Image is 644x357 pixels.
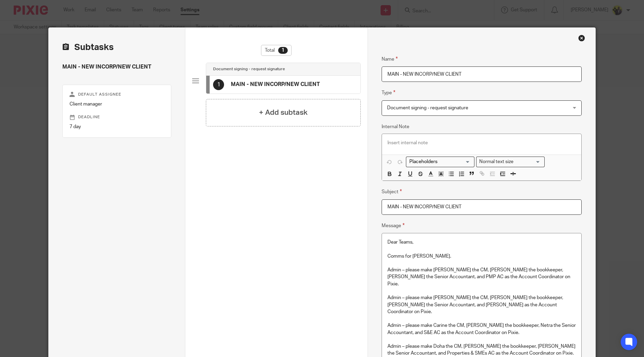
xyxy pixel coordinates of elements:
label: Message [382,222,405,230]
input: Insert subject [382,199,582,215]
p: Admin – please make Doha the CM, [PERSON_NAME] the bookkeeper, [PERSON_NAME] the Senior Accountan... [387,343,576,357]
div: Search for option [406,157,474,167]
h4: Document signing - request signature [213,66,285,72]
p: Client manager [70,101,164,108]
input: Search for option [407,158,470,165]
p: Default assignee [70,92,164,97]
p: Admin – please make [PERSON_NAME] the CM, [PERSON_NAME] the bookkeeper, [PERSON_NAME] the Senior ... [387,294,576,315]
span: Document signing - request signature [387,106,468,110]
h4: MAIN - NEW INCORP/NEW CLIENT [62,63,171,71]
p: Deadline [70,114,164,120]
p: Admin – please make Carine the CM, [PERSON_NAME] the bookkeeper, Netra the Senior Accountant, and... [387,322,576,336]
p: Dear Teams, [387,239,576,246]
div: Placeholders [406,157,474,167]
label: Subject [382,188,402,196]
span: Normal text size [478,158,515,165]
div: Close this dialog window [578,35,585,41]
div: Text styles [476,157,545,167]
p: Admin – please make [PERSON_NAME] the CM, [PERSON_NAME] the bookkeeper, [PERSON_NAME] the Senior ... [387,267,576,287]
label: Name [382,55,398,63]
p: 7 day [70,123,164,130]
h2: Subtasks [62,41,114,53]
div: 1 [278,47,288,54]
div: Total [261,45,292,56]
label: Type [382,89,395,97]
p: Comms for [PERSON_NAME]. [387,253,576,260]
h4: MAIN - NEW INCORP/NEW CLIENT [231,81,320,88]
div: 1 [213,79,224,90]
label: Internal Note [382,123,409,130]
h4: + Add subtask [259,107,308,118]
div: Search for option [476,157,545,167]
input: Search for option [516,158,541,165]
